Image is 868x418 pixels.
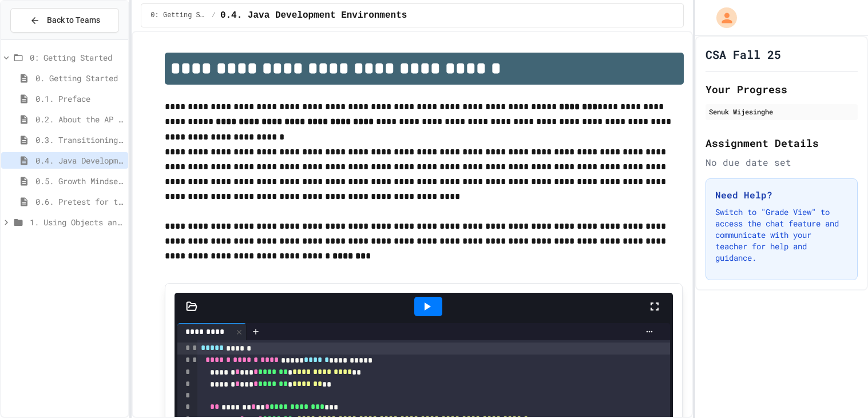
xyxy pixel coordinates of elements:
span: 0.4. Java Development Environments [35,154,124,166]
span: 0: Getting Started [150,11,207,20]
div: Senuk Wijesinghe [709,106,854,117]
h2: Your Progress [706,81,858,97]
p: Switch to "Grade View" to access the chat feature and communicate with your teacher for help and ... [715,206,848,264]
span: 0.2. About the AP CSA Exam [35,113,124,125]
span: 0: Getting Started [30,51,124,63]
span: 0.5. Growth Mindset and Pair Programming [35,175,124,187]
h2: Assignment Details [706,135,858,151]
div: No due date set [706,156,858,169]
span: 0. Getting Started [35,72,124,84]
h1: CSA Fall 25 [706,46,781,62]
span: 0.1. Preface [35,93,124,105]
div: My Account [704,5,740,31]
span: 1. Using Objects and Methods [30,216,124,228]
h3: Need Help? [715,188,848,202]
span: / [212,11,216,20]
span: 0.4. Java Development Environments [220,9,407,22]
button: Back to Teams [10,8,119,33]
span: 0.6. Pretest for the AP CSA Exam [35,196,124,208]
span: Back to Teams [47,14,100,26]
span: 0.3. Transitioning from AP CSP to AP CSA [35,134,124,146]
